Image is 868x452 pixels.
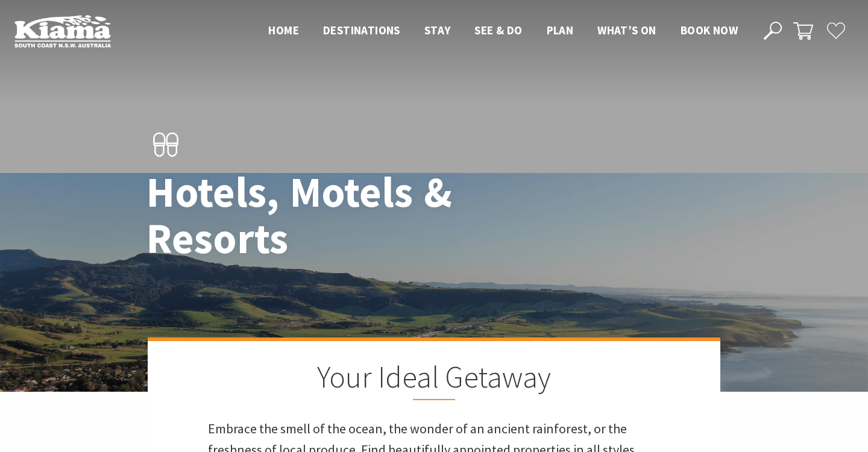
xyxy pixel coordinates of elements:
span: Book now [681,23,738,37]
span: See & Do [474,23,522,37]
h2: Your Ideal Getaway [208,359,660,400]
span: Home [268,23,299,37]
h1: Hotels, Motels & Resorts [146,169,487,262]
span: Destinations [323,23,400,37]
img: Kiama Logo [14,14,111,48]
span: What’s On [597,23,656,37]
span: Stay [424,23,451,37]
nav: Main Menu [256,21,750,41]
span: Plan [547,23,574,37]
